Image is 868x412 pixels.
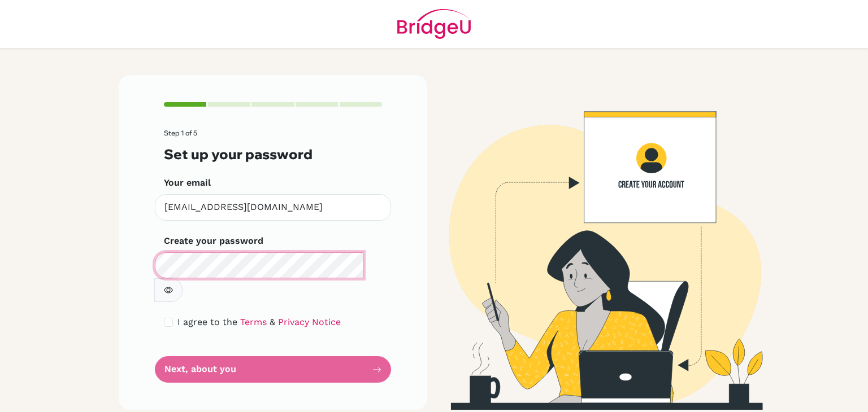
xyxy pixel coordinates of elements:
a: Privacy Notice [278,317,341,327]
h3: Set up your password [164,146,382,163]
label: Create your password [164,234,263,248]
span: Step 1 of 5 [164,129,197,137]
span: I agree to the [177,317,237,327]
input: Insert your email* [155,194,391,221]
span: & [270,317,275,327]
label: Your email [164,176,211,190]
a: Terms [240,317,267,327]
